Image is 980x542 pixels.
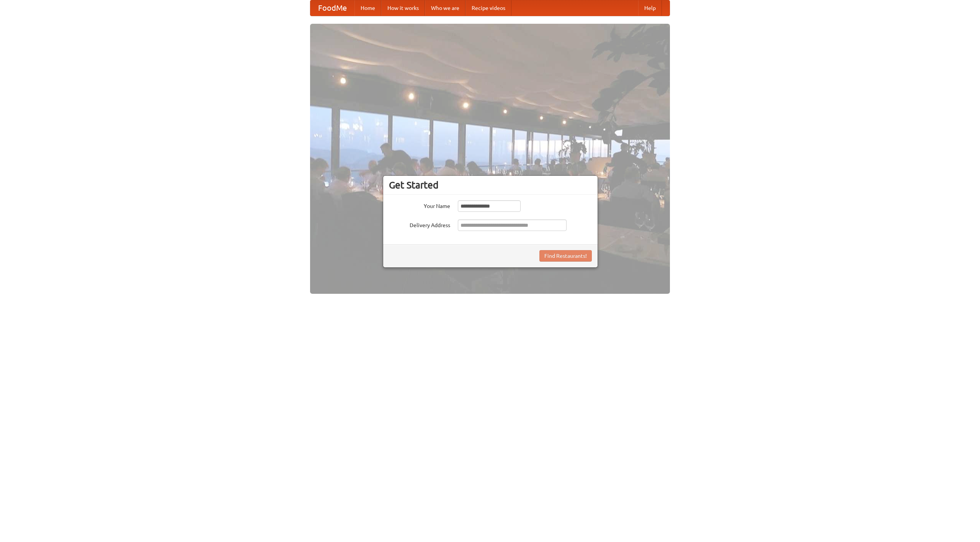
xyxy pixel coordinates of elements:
label: Delivery Address [389,219,450,229]
a: Help [638,0,662,16]
label: Your Name [389,200,450,210]
h3: Get Started [389,179,592,191]
button: Find Restaurants! [539,250,592,262]
a: FoodMe [310,0,354,16]
a: How it works [381,0,425,16]
a: Home [354,0,381,16]
a: Recipe videos [465,0,511,16]
a: Who we are [425,0,465,16]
